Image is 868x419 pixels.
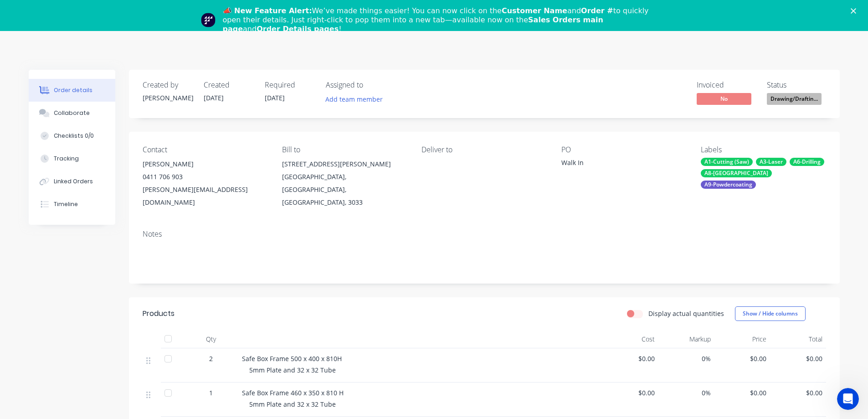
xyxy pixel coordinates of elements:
div: Close [851,8,860,14]
button: Add team member [326,93,388,105]
div: Notes [143,230,826,238]
div: Walk In [561,158,675,171]
button: Linked Orders [29,170,115,193]
div: [GEOGRAPHIC_DATA], [GEOGRAPHIC_DATA], [GEOGRAPHIC_DATA], 3033 [282,171,407,209]
div: Products [143,308,175,319]
div: Created by [143,81,193,89]
img: Profile image for Team [201,13,216,27]
span: $0.00 [718,388,767,398]
div: A6-Drilling [790,158,824,166]
div: Deliver to [421,145,546,154]
div: Total [770,330,826,348]
div: Timeline [54,200,78,208]
button: Drawing/Draftin... [767,93,822,107]
div: Markup [658,330,714,348]
div: [PERSON_NAME] [143,93,193,103]
div: 0411 706 903 [143,171,267,183]
div: A1-Cutting (Saw) [701,158,753,166]
span: 1 [209,388,213,398]
div: [PERSON_NAME][EMAIL_ADDRESS][DOMAIN_NAME] [143,183,267,209]
div: Created [204,81,254,89]
div: Order details [54,86,92,94]
div: Contact [143,145,267,154]
div: [STREET_ADDRESS][PERSON_NAME] [282,158,407,171]
button: Show / Hide columns [735,306,806,321]
div: Collaborate [54,109,90,117]
button: Collaborate [29,102,115,124]
span: $0.00 [606,388,655,398]
div: Price [714,330,770,348]
div: [PERSON_NAME]0411 706 903[PERSON_NAME][EMAIL_ADDRESS][DOMAIN_NAME] [143,158,267,209]
button: Tracking [29,147,115,170]
b: 📣 New Feature Alert: [223,6,312,15]
span: $0.00 [774,388,822,398]
div: Linked Orders [54,177,93,186]
iframe: Intercom live chat [837,388,859,410]
div: Status [767,81,826,89]
div: Qty [184,330,238,348]
div: We’ve made things easier! You can now click on the and to quickly open their details. Just right-... [223,6,653,34]
span: No [697,93,751,104]
div: Required [265,81,315,89]
b: Customer Name [502,6,567,15]
div: Checklists 0/0 [54,132,94,140]
div: Tracking [54,155,79,163]
span: $0.00 [606,354,655,363]
span: Drawing/Draftin... [767,93,822,104]
span: [DATE] [204,93,224,102]
div: Assigned to [326,81,417,89]
div: A9-Powdercoating [701,181,756,189]
span: [DATE] [265,93,285,102]
div: [PERSON_NAME] [143,158,267,171]
label: Display actual quantities [648,309,724,318]
button: Checklists 0/0 [29,124,115,147]
div: A8-[GEOGRAPHIC_DATA] [701,169,772,177]
div: Invoiced [697,81,756,89]
span: 5mm Plate and 32 x 32 Tube [249,400,336,409]
span: 0% [662,388,711,398]
button: Order details [29,79,115,102]
b: Sales Orders main page [223,16,603,33]
div: PO [561,145,686,154]
span: $0.00 [774,354,822,363]
b: Order # [581,6,613,15]
div: [STREET_ADDRESS][PERSON_NAME][GEOGRAPHIC_DATA], [GEOGRAPHIC_DATA], [GEOGRAPHIC_DATA], 3033 [282,158,407,209]
span: 2 [209,354,213,363]
span: Safe Box Frame 500 x 400 x 810H [242,354,342,363]
div: Cost [603,330,659,348]
b: Order Details pages [257,25,339,33]
span: $0.00 [718,354,767,363]
div: Bill to [282,145,407,154]
span: Safe Box Frame 460 x 350 x 810 H [242,388,344,397]
button: Add team member [320,93,387,105]
div: A3-Laser [756,158,786,166]
button: Timeline [29,193,115,216]
span: 5mm Plate and 32 x 32 Tube [249,366,336,374]
div: Labels [701,145,826,154]
span: 0% [662,354,711,363]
